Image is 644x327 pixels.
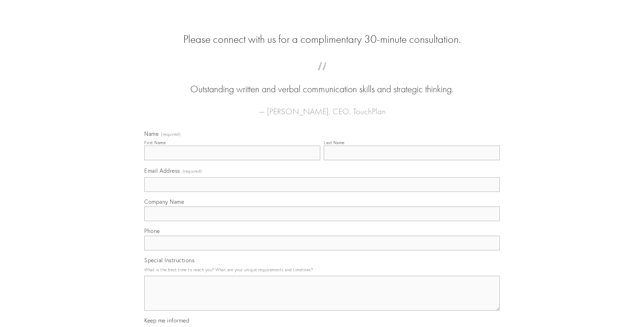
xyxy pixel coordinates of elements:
div: Last Name [324,140,345,145]
h2: Please connect with us for a complimentary 30-minute consultation. [144,33,500,46]
span: Name [144,130,159,137]
div: First Name [144,140,166,145]
span: (required) [183,166,202,176]
figcaption: — [PERSON_NAME], CEO, TouchPlan [155,96,489,118]
span: Phone [144,227,160,234]
span: Email Address [144,167,180,174]
span: Special Instructions [144,257,194,264]
blockquote: Outstanding written and verbal communication skills and strategic thinking. [155,69,489,96]
span: (required) [161,132,181,137]
p: What is the best time to reach you? What are your unique requirements and timelines? [144,265,500,274]
span: Company Name [144,198,184,205]
span: Keep me informed [144,317,189,324]
span: “ [155,69,489,83]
